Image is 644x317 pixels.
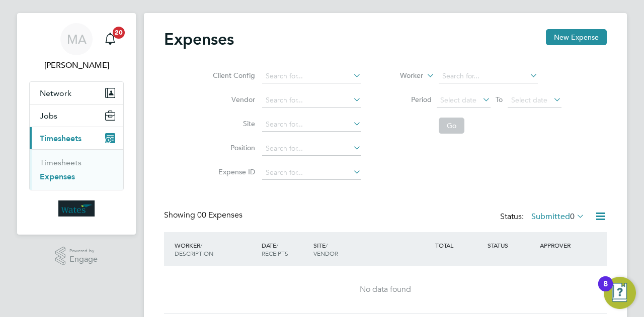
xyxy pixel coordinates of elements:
span: MA [67,33,87,46]
input: Search for... [262,93,361,108]
span: Jobs [40,111,57,121]
a: MA[PERSON_NAME] [29,23,124,71]
div: No data found [174,284,597,295]
span: / [276,241,278,249]
label: Position [210,143,255,152]
span: Timesheets [40,134,82,143]
label: Client Config [210,71,255,80]
span: Select date [511,95,547,104]
div: STATUS [485,236,537,254]
div: Status: [500,210,587,224]
span: Select date [440,95,476,104]
div: WORKER [172,236,259,262]
div: Showing [164,210,245,221]
a: Go to home page [29,200,124,217]
span: Powered by [69,247,98,255]
button: Open Resource Center, 8 new notifications [604,277,636,309]
input: Search for... [439,69,538,83]
img: wates-logo-retina.png [58,200,95,217]
div: SITE [311,236,433,262]
button: Jobs [30,104,123,127]
span: To [493,93,506,106]
label: Submitted [531,212,585,222]
a: Powered byEngage [55,247,98,266]
div: Timesheets [30,149,123,190]
span: / [326,241,328,249]
a: 20 [100,23,120,55]
input: Search for... [262,118,361,132]
span: 00 Expenses [197,210,243,220]
div: 8 [603,284,608,297]
div: APPROVER [537,236,590,254]
input: Search for... [262,166,361,180]
button: Go [439,118,464,134]
span: 0 [570,212,575,222]
span: VENDOR [313,249,338,257]
h2: Expenses [164,29,234,49]
a: Expenses [40,172,75,181]
span: Martin Asmantas [29,59,124,71]
a: Timesheets [40,158,82,167]
span: DESCRIPTION [175,249,213,257]
div: DATE [259,236,311,262]
span: Engage [69,255,98,264]
span: RECEIPTS [262,249,288,257]
label: Vendor [210,95,255,104]
button: New Expense [546,29,607,45]
input: Search for... [262,142,361,156]
button: Network [30,82,123,104]
span: 20 [113,27,125,39]
span: / [200,241,202,249]
label: Worker [378,71,423,81]
nav: Main navigation [17,13,136,235]
label: Period [386,95,432,104]
span: Network [40,88,71,98]
button: Timesheets [30,127,123,149]
input: Search for... [262,69,361,83]
div: TOTAL [433,236,485,254]
label: Site [210,119,255,128]
label: Expense ID [210,167,255,176]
